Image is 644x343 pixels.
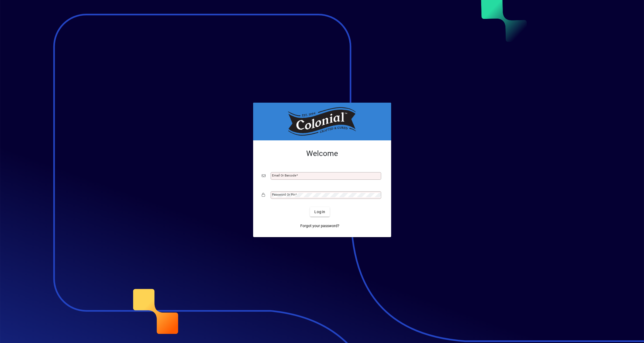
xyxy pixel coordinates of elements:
span: Login [314,209,325,215]
mat-label: Password or Pin [272,193,295,196]
a: Forgot your password? [298,221,342,231]
mat-label: Email or Barcode [272,174,296,177]
span: Forgot your password? [300,223,339,229]
button: Login [310,207,330,217]
h2: Welcome [262,149,383,158]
